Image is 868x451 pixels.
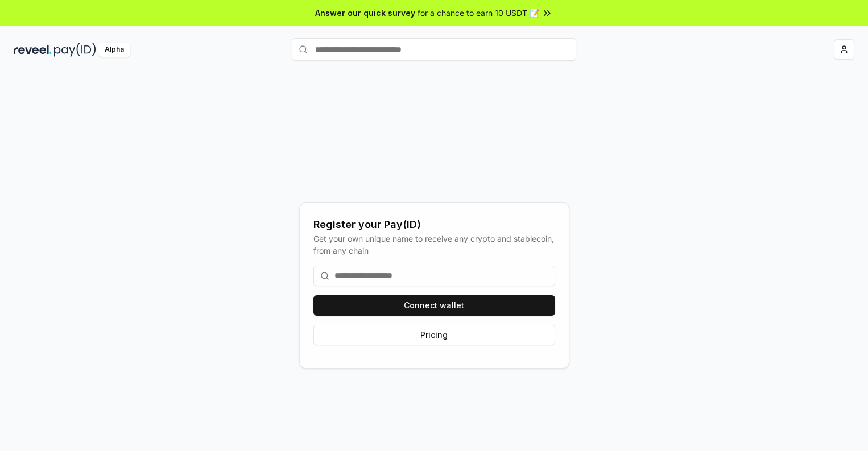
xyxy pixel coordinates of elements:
span: Answer our quick survey [315,7,415,19]
img: reveel_dark [14,43,52,57]
div: Get your own unique name to receive any crypto and stablecoin, from any chain [313,233,555,256]
div: Register your Pay(ID) [313,217,555,233]
div: Alpha [98,43,130,57]
button: Connect wallet [313,295,555,316]
button: Pricing [313,325,555,345]
span: for a chance to earn 10 USDT 📝 [418,7,539,19]
img: pay_id [54,43,96,57]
